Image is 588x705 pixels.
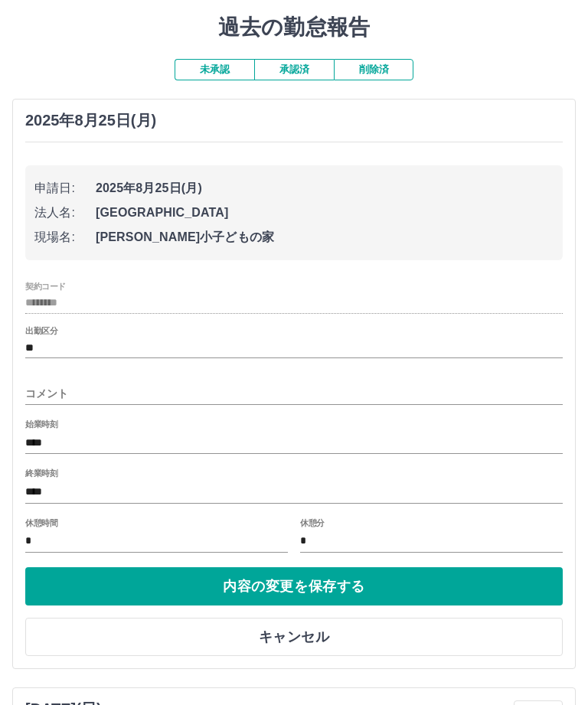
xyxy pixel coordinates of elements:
[25,325,57,337] label: 出勤区分
[96,204,554,222] span: [GEOGRAPHIC_DATA]
[25,517,57,528] label: 休憩時間
[96,179,554,197] span: 2025年8月25日(月)
[25,567,563,605] button: 内容の変更を保存する
[25,468,57,479] label: 終業時刻
[34,179,96,197] span: 申請日:
[96,228,554,246] span: [PERSON_NAME]小子どもの家
[175,59,254,80] button: 未承認
[254,59,334,80] button: 承認済
[334,59,413,80] button: 削除済
[25,618,563,656] button: キャンセル
[25,280,66,292] label: 契約コード
[34,228,96,246] span: 現場名:
[25,419,57,430] label: 始業時刻
[25,112,156,129] h3: 2025年8月25日(月)
[34,204,96,222] span: 法人名:
[12,15,576,41] h1: 過去の勤怠報告
[300,517,325,528] label: 休憩分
